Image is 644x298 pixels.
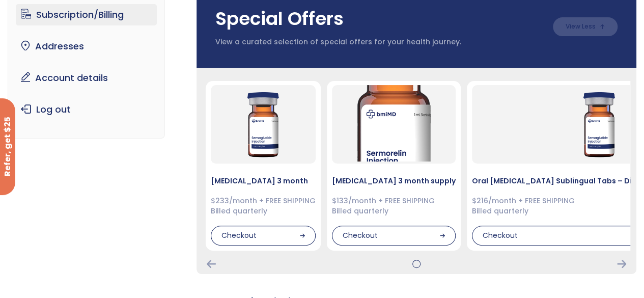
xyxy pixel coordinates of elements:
a: Account details [16,67,157,89]
a: Addresses [16,36,157,57]
div: Checkout [211,226,316,246]
a: Log out [16,99,157,120]
div: $233/month + FREE SHIPPING Billed quarterly [211,196,316,216]
h3: Special Offers [215,6,543,32]
h4: [MEDICAL_DATA] 3 month [211,176,316,186]
div: Previous Card [207,260,216,268]
div: Checkout [332,226,456,246]
div: $133/month + FREE SHIPPING Billed quarterly [332,196,456,216]
a: Subscription/Billing [16,4,157,25]
p: View a curated selection of special offers for your health journey. [215,37,543,47]
h4: [MEDICAL_DATA] 3 month supply [332,176,456,186]
div: Next Card [617,260,626,268]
